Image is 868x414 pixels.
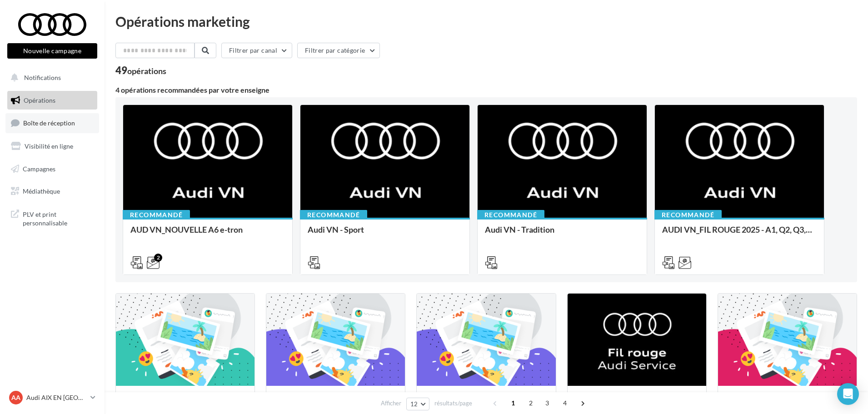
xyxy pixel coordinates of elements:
span: AA [11,393,20,402]
div: Audi VN - Tradition [485,225,639,243]
button: Nouvelle campagne [7,43,97,59]
span: Opérations [24,96,55,104]
span: 4 [558,396,572,410]
span: Médiathèque [23,187,60,195]
a: Médiathèque [5,182,99,201]
div: Opérations marketing [115,15,857,28]
button: Filtrer par catégorie [297,43,380,58]
button: Notifications [5,68,95,87]
span: Boîte de réception [23,119,75,127]
p: Audi AIX EN [GEOGRAPHIC_DATA] [26,393,87,402]
a: Campagnes [5,160,99,179]
a: Opérations [5,91,99,110]
div: Recommandé [300,210,367,220]
div: Open Intercom Messenger [837,383,859,405]
div: Recommandé [477,210,544,220]
a: Boîte de réception [5,113,99,133]
div: Recommandé [654,210,722,220]
a: Visibilité en ligne [5,137,99,156]
a: AA Audi AIX EN [GEOGRAPHIC_DATA] [7,389,97,406]
span: PLV et print personnalisable [23,208,94,228]
button: Filtrer par canal [221,43,292,58]
span: Visibilité en ligne [25,142,73,150]
div: opérations [127,67,166,75]
span: 1 [506,396,520,410]
div: 49 [115,65,166,75]
span: Afficher [381,399,401,408]
div: 2 [154,254,162,262]
span: Campagnes [23,165,55,172]
div: Audi VN - Sport [308,225,462,243]
div: 4 opérations recommandées par votre enseigne [115,86,857,94]
button: 12 [406,398,429,410]
span: 12 [410,400,418,408]
span: résultats/page [434,399,472,408]
span: 2 [524,396,538,410]
span: Notifications [24,74,61,81]
div: Recommandé [123,210,190,220]
span: 3 [540,396,554,410]
div: AUDI VN_FIL ROUGE 2025 - A1, Q2, Q3, Q5 et Q4 e-tron [662,225,817,243]
a: PLV et print personnalisable [5,205,99,231]
div: AUD VN_NOUVELLE A6 e-tron [130,225,285,243]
